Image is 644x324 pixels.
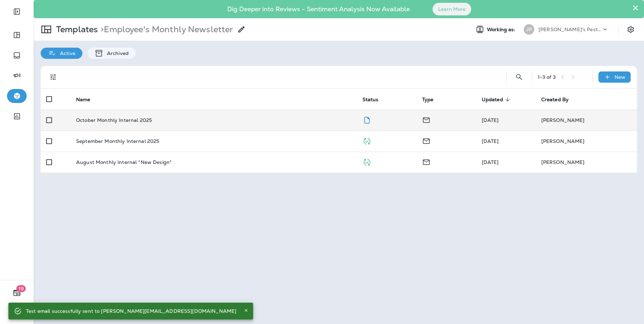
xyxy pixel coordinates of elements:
[362,137,371,144] span: Published
[433,3,471,15] button: Learn More
[76,97,90,103] span: Name
[16,285,26,292] span: 19
[538,27,602,32] p: [PERSON_NAME]'s Pest Control - [GEOGRAPHIC_DATA]
[76,159,172,165] p: August Monthly Internal *New Design*
[242,306,250,315] button: Close
[103,50,129,56] p: Archived
[422,96,443,103] span: Type
[422,97,434,103] span: Type
[422,116,431,123] span: Email
[541,96,578,103] span: Created By
[7,286,27,300] button: 19
[615,74,625,80] p: New
[56,50,75,56] p: Active
[512,70,526,84] button: Search Templates
[98,24,233,35] p: Employee's Monthly Newsletter
[26,305,236,317] div: Test email successfully sent to [PERSON_NAME][EMAIL_ADDRESS][DOMAIN_NAME]
[482,138,499,144] span: Shannon Davis
[624,23,637,36] button: Settings
[482,96,512,103] span: Updated
[422,137,431,144] span: Email
[487,27,517,33] span: Working as:
[536,110,637,131] td: [PERSON_NAME]
[536,131,637,152] td: [PERSON_NAME]
[207,8,430,10] p: Dig Deeper into Reviews - Sentiment Analysis Now Available
[362,158,371,165] span: Published
[53,24,98,35] p: Templates
[538,74,556,80] div: 1 - 3 of 3
[76,117,152,123] p: October Monthly Internal 2025
[7,5,27,19] button: Expand Sidebar
[362,116,371,123] span: Draft
[482,117,499,123] span: Shannon Davis
[482,97,503,103] span: Updated
[46,70,60,84] button: Filters
[362,97,379,103] span: Status
[482,159,499,165] span: Shannon Davis
[632,2,639,13] button: Close
[76,138,159,144] p: September Monthly Internal 2025
[76,96,100,103] span: Name
[362,96,388,103] span: Status
[541,97,569,103] span: Created By
[524,24,534,35] div: JP
[536,152,637,173] td: [PERSON_NAME]
[422,158,431,165] span: Email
